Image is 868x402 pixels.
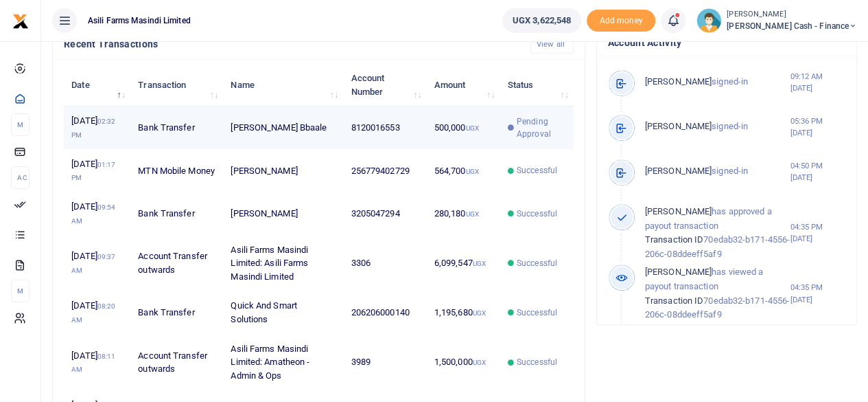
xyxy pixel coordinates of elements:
td: MTN Mobile Money [130,150,223,192]
th: Date: activate to sort column descending [64,64,130,107]
td: Quick And Smart Solutions [223,291,343,334]
small: 05:36 PM [DATE] [790,115,845,139]
td: [DATE] [64,335,130,391]
td: [DATE] [64,192,130,235]
td: 280,180 [426,192,500,235]
p: signed-in [645,120,790,134]
small: UGX [473,309,486,317]
td: [PERSON_NAME] [223,192,343,235]
span: Pending Approval [517,115,566,140]
td: 1,195,680 [426,291,500,334]
a: profile-user [PERSON_NAME] [PERSON_NAME] Cash - Finance [696,8,857,33]
small: UGX [465,168,478,175]
a: View all [530,35,574,54]
small: 09:54 AM [71,203,115,225]
td: [DATE] [64,235,130,291]
span: Transaction ID [645,234,703,245]
td: Account Transfer outwards [130,235,223,291]
a: logo-small logo-large logo-large [12,15,29,25]
span: [PERSON_NAME] [645,267,712,277]
span: [PERSON_NAME] [645,121,712,131]
small: UGX [465,124,478,132]
td: [DATE] [64,107,130,149]
span: [PERSON_NAME] [645,206,712,216]
h4: Recent Transactions [64,36,519,52]
span: Add money [587,10,655,32]
small: 09:37 AM [71,253,115,274]
small: 04:35 PM [DATE] [790,282,845,305]
small: 09:12 AM [DATE] [790,71,845,94]
span: Transaction ID [645,295,703,306]
td: [DATE] [64,291,130,334]
small: 02:32 PM [71,118,115,139]
th: Name: activate to sort column ascending [223,64,343,107]
span: Successful [517,257,557,269]
span: Successful [517,164,557,177]
small: 08:20 AM [71,302,115,324]
span: Asili Farms Masindi Limited [82,14,196,27]
p: signed-in [645,164,790,179]
small: UGX [465,210,478,218]
h4: Account Activity [608,35,845,50]
th: Account Number: activate to sort column ascending [343,64,426,107]
li: Wallet ballance [497,8,587,33]
td: 564,700 [426,150,500,192]
td: 3205047294 [343,192,426,235]
td: Asili Farms Masindi Limited: Amatheon - Admin & Ops [223,335,343,391]
th: Amount: activate to sort column ascending [426,64,500,107]
img: logo-small [12,13,29,30]
td: Bank Transfer [130,291,223,334]
span: Successful [517,356,557,368]
span: [PERSON_NAME] [645,166,712,176]
th: Transaction: activate to sort column ascending [130,64,223,107]
span: [PERSON_NAME] [645,76,712,87]
p: signed-in [645,75,790,89]
small: UGX [473,260,486,267]
td: 256779402729 [343,150,426,192]
p: has viewed a payout transaction 70edab32-b171-4556-206c-08ddeeff5af9 [645,265,790,322]
span: [PERSON_NAME] Cash - Finance [727,20,857,32]
td: 1,500,000 [426,335,500,391]
td: Asili Farms Masindi Limited: Asili Farms Masindi Limited [223,235,343,291]
td: Bank Transfer [130,192,223,235]
small: UGX [473,359,486,366]
small: [PERSON_NAME] [727,9,857,21]
a: UGX 3,622,548 [502,8,581,33]
td: 3306 [343,235,426,291]
small: 04:50 PM [DATE] [790,160,845,183]
td: [DATE] [64,150,130,192]
td: Bank Transfer [130,107,223,149]
span: UGX 3,622,548 [513,14,571,27]
th: Status: activate to sort column ascending [500,64,574,107]
td: 6,099,547 [426,235,500,291]
span: Successful [517,306,557,319]
td: 500,000 [426,107,500,149]
a: Add money [587,14,655,25]
td: [PERSON_NAME] Bbaale [223,107,343,149]
td: 3989 [343,335,426,391]
li: M [11,280,30,302]
li: M [11,113,30,136]
td: Account Transfer outwards [130,335,223,391]
td: [PERSON_NAME] [223,150,343,192]
small: 04:35 PM [DATE] [790,221,845,245]
p: has approved a payout transaction 70edab32-b171-4556-206c-08ddeeff5af9 [645,205,790,262]
img: profile-user [696,8,721,33]
span: Successful [517,208,557,220]
li: Toup your wallet [587,10,655,32]
td: 8120016553 [343,107,426,149]
li: Ac [11,166,30,189]
td: 206206000140 [343,291,426,334]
